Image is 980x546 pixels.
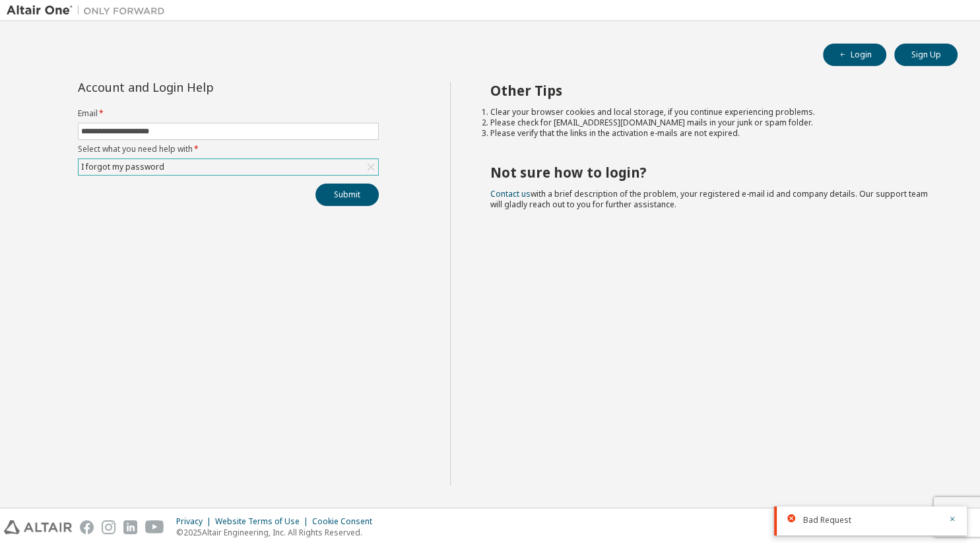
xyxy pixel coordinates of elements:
[312,516,380,527] div: Cookie Consent
[490,188,928,210] span: with a brief description of the problem, your registered e-mail id and company details. Our suppo...
[79,160,166,174] div: I forgot my password
[490,107,934,118] li: Clear your browser cookies and local storage, if you continue experiencing problems.
[176,527,380,538] p: © 2025 Altair Engineering, Inc. All Rights Reserved.
[894,44,958,66] button: Sign Up
[78,108,379,119] label: Email
[490,164,934,181] h2: Not sure how to login?
[490,188,531,199] a: Contact us
[490,128,934,139] li: Please verify that the links in the activation e-mails are not expired.
[215,516,312,527] div: Website Terms of Use
[823,44,886,66] button: Login
[490,82,934,99] h2: Other Tips
[315,184,379,206] button: Submit
[4,520,72,534] img: altair_logo.svg
[123,520,137,534] img: linkedin.svg
[79,159,378,175] div: I forgot my password
[176,516,215,527] div: Privacy
[78,144,379,154] label: Select what you need help with
[145,520,164,534] img: youtube.svg
[803,515,851,526] span: Bad Request
[80,520,94,534] img: facebook.svg
[490,118,934,128] li: Please check for [EMAIL_ADDRESS][DOMAIN_NAME] mails in your junk or spam folder.
[7,4,172,17] img: Altair One
[78,82,319,92] div: Account and Login Help
[102,520,115,534] img: instagram.svg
